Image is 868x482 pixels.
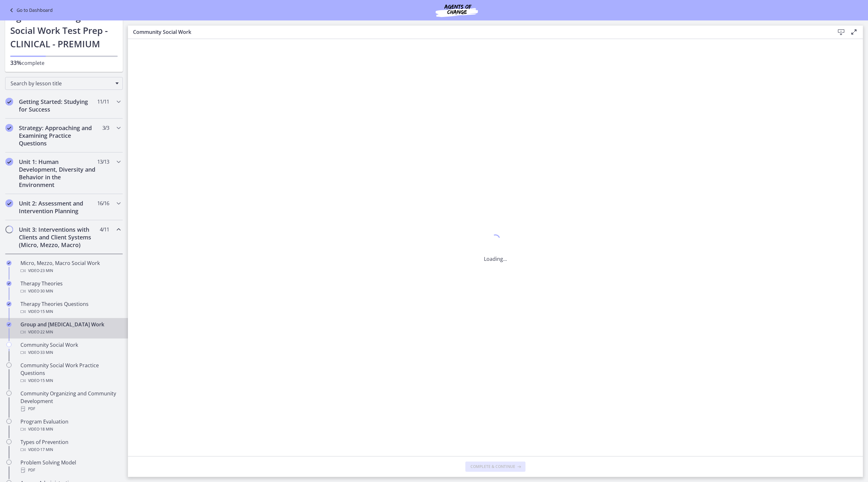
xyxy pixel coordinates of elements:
[39,446,53,454] span: · 17 min
[20,377,120,385] div: Video
[465,462,525,472] button: Complete & continue
[97,158,109,166] span: 13 / 13
[20,349,120,356] div: Video
[5,158,13,166] i: Completed
[20,361,120,385] div: Community Social Work Practice Questions
[20,280,120,295] div: Therapy Theories
[5,124,13,132] i: Completed
[97,98,109,105] span: 11 / 11
[6,301,12,307] i: Completed
[20,267,120,275] div: Video
[20,418,120,433] div: Program Evaluation
[19,158,97,189] h2: Unit 1: Human Development, Diversity and Behavior in the Environment
[10,59,118,67] p: complete
[5,199,13,207] i: Completed
[6,260,12,266] i: Completed
[20,287,120,295] div: Video
[10,10,118,51] h1: Agents of Change - Social Work Test Prep - CLINICAL - PREMIUM
[20,321,120,336] div: Group and [MEDICAL_DATA] Work
[39,425,53,433] span: · 18 min
[5,77,123,90] div: Search by lesson title
[484,255,507,263] p: Loading...
[20,259,120,275] div: Micro, Mezzo, Macro Social Work
[6,322,12,327] i: Completed
[133,28,825,36] h3: Community Social Work
[97,199,109,207] span: 16 / 16
[10,59,22,66] span: 33%
[100,226,109,233] span: 4 / 11
[20,328,120,336] div: Video
[19,98,97,113] h2: Getting Started: Studying for Success
[20,425,120,433] div: Video
[20,390,120,413] div: Community Organizing and Community Development
[19,226,97,249] h2: Unit 3: Interventions with Clients and Client Systems (Micro, Mezzo, Macro)
[39,308,53,315] span: · 15 min
[39,377,53,385] span: · 15 min
[11,80,112,87] span: Search by lesson title
[39,349,53,356] span: · 33 min
[470,464,515,469] span: Complete & continue
[39,328,53,336] span: · 22 min
[20,341,120,356] div: Community Social Work
[8,6,53,14] a: Go to Dashboard
[39,267,53,275] span: · 23 min
[20,459,120,474] div: Problem Solving Model
[418,3,495,18] img: Agents of Change
[39,287,53,295] span: · 30 min
[20,446,120,454] div: Video
[19,199,97,215] h2: Unit 2: Assessment and Intervention Planning
[102,124,109,132] span: 3 / 3
[6,281,12,286] i: Completed
[20,466,120,474] div: PDF
[20,438,120,454] div: Types of Prevention
[19,124,97,147] h2: Strategy: Approaching and Examining Practice Questions
[5,98,13,105] i: Completed
[20,308,120,315] div: Video
[484,233,507,247] div: 1
[20,300,120,315] div: Therapy Theories Questions
[20,405,120,413] div: PDF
